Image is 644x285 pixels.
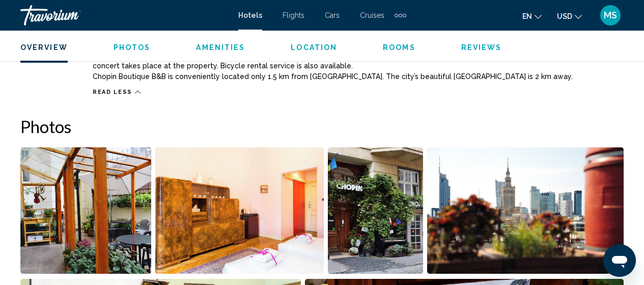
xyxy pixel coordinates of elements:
[427,147,624,274] button: Open full-screen image slider
[557,9,582,23] button: Change currency
[461,43,502,52] button: Reviews
[20,5,228,25] a: Travorium
[20,147,151,274] button: Open full-screen image slider
[383,43,415,52] button: Rooms
[20,43,68,52] button: Overview
[283,11,304,19] a: Flights
[603,244,636,277] iframe: Button to launch messaging window
[238,11,262,19] a: Hotels
[461,43,502,51] span: Reviews
[522,9,542,23] button: Change language
[557,12,572,20] span: USD
[522,12,532,20] span: en
[328,147,423,274] button: Open full-screen image slider
[395,7,406,23] button: Extra navigation items
[93,89,132,95] span: Read less
[93,72,624,81] p: Chopin Boutique B&B is conveniently located only 1.5 km from [GEOGRAPHIC_DATA]. The city’s beauti...
[196,43,245,52] button: Amenities
[325,11,340,19] a: Cars
[93,88,141,96] button: Read less
[360,11,384,19] a: Cruises
[291,43,337,52] button: Location
[383,43,415,51] span: Rooms
[597,5,624,26] button: User Menu
[114,43,151,51] span: Photos
[196,43,245,51] span: Amenities
[20,43,68,51] span: Overview
[291,43,337,51] span: Location
[114,43,151,52] button: Photos
[604,10,617,20] span: MS
[20,116,624,137] h2: Photos
[155,147,324,274] button: Open full-screen image slider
